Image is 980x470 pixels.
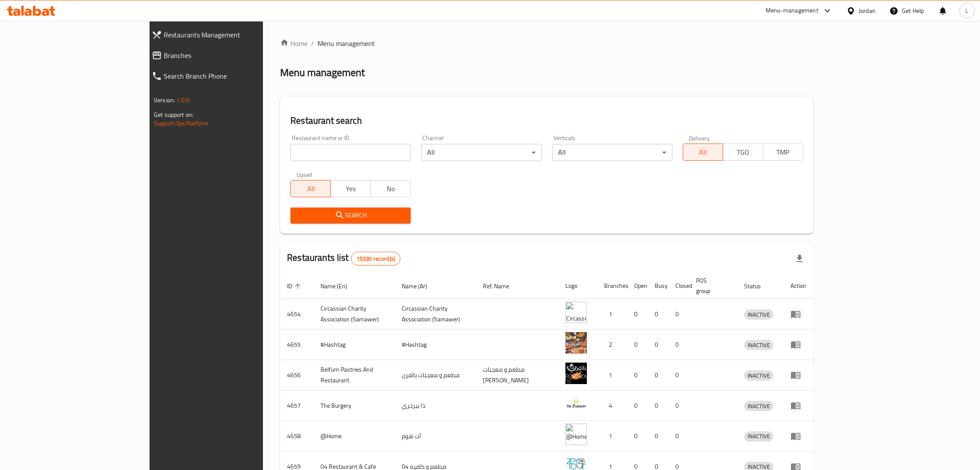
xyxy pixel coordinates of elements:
[565,424,587,445] img: @Home
[784,273,813,299] th: Action
[164,30,306,40] span: Restaurants Management
[744,401,773,411] div: INACTIVE
[145,45,313,66] a: Branches
[727,146,760,159] span: TGO
[280,38,813,49] nav: breadcrumb
[145,66,313,86] a: Search Branch Phone
[287,251,400,266] h2: Restaurants list
[559,273,597,299] th: Logo
[744,371,773,381] span: INACTIVE
[314,299,395,330] td: ​Circassian ​Charity ​Association​ (Samawer)
[395,360,476,391] td: مطعم و معجنات بالفرن
[744,340,773,350] span: INACTIVE
[330,180,371,197] button: Yes
[791,400,806,411] div: Menu
[744,431,773,442] div: INACTIVE
[791,431,806,441] div: Menu
[766,6,818,16] div: Menu-management
[287,281,303,291] span: ID
[789,248,810,269] div: Export file
[696,275,727,296] span: POS group
[669,330,689,360] td: 0
[791,370,806,380] div: Menu
[552,144,672,161] div: All
[154,109,193,120] span: Get support on:
[723,143,763,161] button: TGO
[395,299,476,330] td: ​Circassian ​Charity ​Association​ (Samawer)
[421,144,541,161] div: All
[314,421,395,452] td: @Home
[290,144,411,161] input: Search for restaurant name or ID..
[669,421,689,452] td: 0
[290,180,331,197] button: All
[395,391,476,421] td: ذا بيرجري
[314,360,395,391] td: Belfurn Pastries And Restaurant
[627,421,648,452] td: 0
[648,299,669,330] td: 0
[280,66,365,79] h2: Menu management
[744,281,772,291] span: Status
[164,71,306,81] span: Search Branch Phone
[294,183,327,195] span: All
[791,339,806,350] div: Menu
[321,281,358,291] span: Name (En)
[318,38,375,49] span: Menu management
[597,391,627,421] td: 4
[176,95,189,106] span: 1.0.0
[744,310,773,320] span: INACTIVE
[351,255,400,263] span: 15330 record(s)
[290,208,411,223] button: Search
[859,6,876,15] div: Jordan
[669,273,689,299] th: Closed
[648,391,669,421] td: 0
[744,370,773,381] div: INACTIVE
[597,421,627,452] td: 1
[669,360,689,391] td: 0
[627,273,648,299] th: Open
[689,135,710,141] label: Delivery
[687,146,720,159] span: All
[744,401,773,411] span: INACTIVE
[744,431,773,441] span: INACTIVE
[597,273,627,299] th: Branches
[627,360,648,391] td: 0
[565,393,587,415] img: The Burgery
[669,391,689,421] td: 0
[314,391,395,421] td: The Burgery
[154,95,175,106] span: Version:
[154,118,208,129] a: Support.OpsPlatform
[648,330,669,360] td: 0
[627,391,648,421] td: 0
[648,421,669,452] td: 0
[296,171,312,177] label: Upsell
[648,360,669,391] td: 0
[597,330,627,360] td: 2
[627,299,648,330] td: 0
[627,330,648,360] td: 0
[145,24,313,45] a: Restaurants Management
[565,332,587,354] img: #Hashtag
[565,363,587,384] img: Belfurn Pastries And Restaurant
[766,146,800,159] span: TMP
[164,50,306,61] span: Branches
[483,281,520,291] span: Ref. Name
[297,210,404,221] span: Search
[763,143,803,161] button: TMP
[791,309,806,319] div: Menu
[683,143,723,161] button: All
[290,114,803,127] h2: Restaurant search
[374,183,407,195] span: No
[314,330,395,360] td: #Hashtag
[669,299,689,330] td: 0
[395,421,476,452] td: آت هوم
[648,273,669,299] th: Busy
[565,302,587,323] img: ​Circassian ​Charity ​Association​ (Samawer)
[351,252,400,266] div: Total records count
[370,180,411,197] button: No
[476,360,559,391] td: مطعم و معجنات [PERSON_NAME]
[402,281,438,291] span: Name (Ar)
[965,6,968,15] span: L
[597,299,627,330] td: 1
